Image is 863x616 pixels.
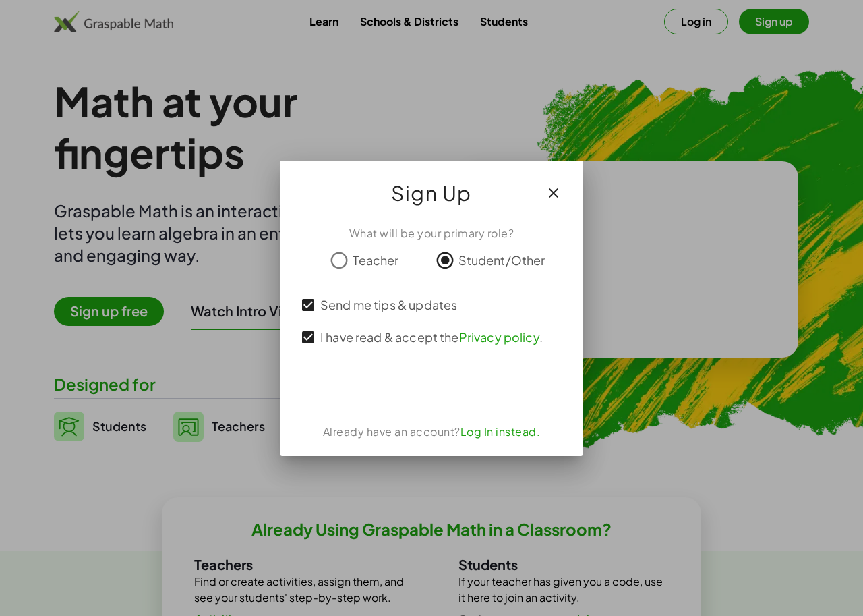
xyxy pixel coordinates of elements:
span: I have read & accept the . [320,328,543,346]
span: Sign Up [391,177,472,209]
span: Send me tips & updates [320,296,457,314]
iframe: Botón de Acceder con Google [361,374,503,403]
span: Student/Other [458,251,545,269]
span: Teacher [353,251,398,269]
div: Already have an account? [296,424,567,440]
a: Privacy policy [459,329,539,345]
div: What will be your primary role? [296,225,567,242]
a: Log In instead. [460,424,541,439]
